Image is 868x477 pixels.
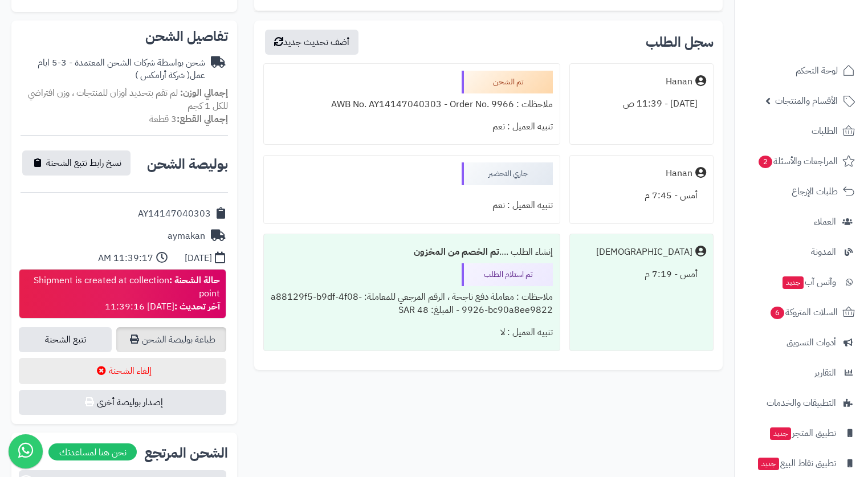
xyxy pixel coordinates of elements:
[770,427,791,440] span: جديد
[462,162,553,185] div: جاري التحضير
[741,178,861,205] a: طلبات الإرجاع
[180,86,228,100] strong: إجمالي الوزن:
[770,306,784,319] span: 6
[577,263,706,286] div: أمس - 7:19 م
[271,116,553,138] div: تنبيه العميل : نعم
[271,321,553,344] div: تنبيه العميل : لا
[147,157,228,171] h2: بوليصة الشحن
[741,268,861,296] a: وآتس آبجديد
[25,274,220,313] div: Shipment is created at collection point [DATE] 11:39:16
[135,68,190,82] span: ( شركة أرامكس )
[741,359,861,386] a: التقارير
[741,238,861,266] a: المدونة
[741,57,861,84] a: لوحة التحكم
[271,241,553,263] div: إنشاء الطلب ....
[741,329,861,356] a: أدوات التسويق
[21,30,228,43] h2: تفاصيل الشحن
[775,93,838,109] span: الأقسام والمنتجات
[666,75,692,88] div: Hanan
[769,425,836,441] span: تطبيق المتجر
[666,167,692,180] div: Hanan
[271,93,553,116] div: ملاحظات : AWB No. AY14147040303 - Order No. 9966
[462,71,553,93] div: تم الشحن
[646,35,714,49] h3: سجل الطلب
[462,263,553,286] div: تم استلام الطلب
[812,123,838,139] span: الطلبات
[757,153,838,169] span: المراجعات والأسئلة
[271,194,553,217] div: تنبيه العميل : نعم
[21,56,205,83] div: شحن بواسطة شركات الشحن المعتمدة - 3-5 ايام عمل
[28,86,228,113] span: لم تقم بتحديد أوزان للمنتجات ، وزن افتراضي للكل 1 كجم
[577,93,706,115] div: [DATE] - 11:39 ص
[185,252,212,265] div: [DATE]
[814,214,836,230] span: العملاء
[177,112,228,126] strong: إجمالي القطع:
[767,395,836,411] span: التطبيقات والخدمات
[596,246,692,259] div: [DEMOGRAPHIC_DATA]
[19,327,112,352] a: تتبع الشحنة
[46,156,121,170] span: نسخ رابط تتبع الشحنة
[414,245,499,259] b: تم الخصم من المخزون
[796,63,838,79] span: لوحة التحكم
[811,244,836,260] span: المدونة
[741,117,861,145] a: الطلبات
[265,30,358,55] button: أضف تحديث جديد
[271,286,553,321] div: ملاحظات : معاملة دفع ناجحة ، الرقم المرجعي للمعاملة: a88129f5-b9df-4f08-9926-bc90a8ee9822 - المبل...
[19,358,226,384] button: إلغاء الشحنة
[814,365,836,381] span: التقارير
[790,21,857,44] img: logo-2.png
[169,274,220,287] strong: حالة الشحنة :
[741,148,861,175] a: المراجعات والأسئلة2
[138,207,211,221] div: AY14147040303
[781,274,836,290] span: وآتس آب
[22,150,131,176] button: نسخ رابط تتبع الشحنة
[758,458,779,470] span: جديد
[783,276,804,289] span: جديد
[787,335,836,350] span: أدوات التسويق
[741,208,861,235] a: العملاء
[144,446,228,460] h2: الشحن المرتجع
[98,252,153,265] div: 11:39:17 AM
[741,299,861,326] a: السلات المتروكة6
[741,389,861,417] a: التطبيقات والخدمات
[758,155,772,168] span: 2
[769,304,838,320] span: السلات المتروكة
[116,327,226,352] a: طباعة بوليصة الشحن
[149,112,228,126] small: 3 قطعة
[741,419,861,447] a: تطبيق المتجرجديد
[741,450,861,477] a: تطبيق نقاط البيعجديد
[757,455,836,471] span: تطبيق نقاط البيع
[168,230,205,243] div: aymakan
[19,390,226,415] button: إصدار بوليصة أخرى
[174,300,220,313] strong: آخر تحديث :
[792,184,838,199] span: طلبات الإرجاع
[577,185,706,207] div: أمس - 7:45 م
